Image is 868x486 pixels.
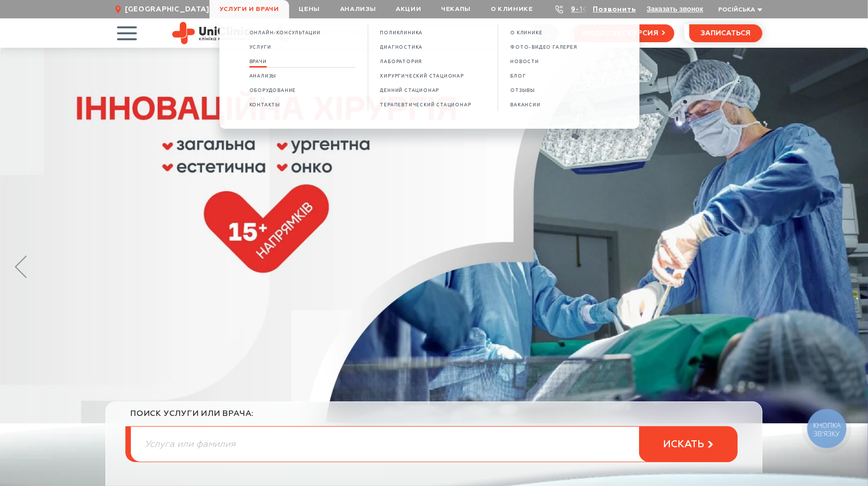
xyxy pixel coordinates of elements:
[639,426,738,462] button: искать
[249,101,280,109] a: Контакты
[249,74,277,79] span: Анализы
[380,58,423,66] a: Лаборатория
[647,5,703,13] button: Заказать звонок
[380,59,423,65] span: Лаборатория
[249,30,321,36] span: Онлайн-консультации
[380,45,423,50] span: Диагностика
[131,427,737,462] input: Услуга или фамилия
[130,409,738,426] div: поиск услуги или врача:
[380,86,439,95] a: Денний стационар
[249,45,271,50] span: Услуги
[571,6,593,13] a: 9-103
[249,29,321,37] a: Онлайн-консультации
[249,59,267,65] span: Врачи
[663,438,705,451] span: искать
[510,102,540,108] span: ВАКАНСИИ
[249,88,296,93] span: Оборудование
[380,43,423,52] a: Диагностика
[380,72,464,81] a: Хирургический стационар
[249,102,280,108] span: Контакты
[380,30,423,36] span: Поликлиника
[249,72,277,81] a: Анализы
[510,86,535,95] a: ОТЗЫВЫ
[380,74,464,79] span: Хирургический стационар
[249,43,271,52] a: Услуги
[689,24,762,42] button: записаться
[718,7,755,13] span: Російська
[510,29,542,37] a: О КЛИНИКЕ
[249,86,296,95] a: Оборудование
[380,29,423,37] a: Поликлиника
[380,101,471,109] a: Терапевтический стационар
[510,88,535,93] span: ОТЗЫВЫ
[701,30,751,37] span: записаться
[593,6,636,13] a: Позвонить
[510,30,542,36] span: О КЛИНИКЕ
[510,72,526,81] a: БЛОГ
[249,58,267,66] a: Врачи
[380,88,439,93] span: Денний стационар
[510,58,539,66] a: НОВОСТИ
[510,101,540,109] a: ВАКАНСИИ
[510,74,526,79] span: БЛОГ
[813,420,841,438] span: КНОПКА ЗВ'ЯЗКУ
[510,45,577,50] span: ФОТО-ВИДЕО ГАЛЕРЕЯ
[510,43,577,52] a: ФОТО-ВИДЕО ГАЛЕРЕЯ
[172,22,250,44] img: Site
[380,102,471,108] span: Терапевтический стационар
[510,59,539,65] span: НОВОСТИ
[716,6,762,14] button: Російська
[125,5,210,14] span: [GEOGRAPHIC_DATA]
